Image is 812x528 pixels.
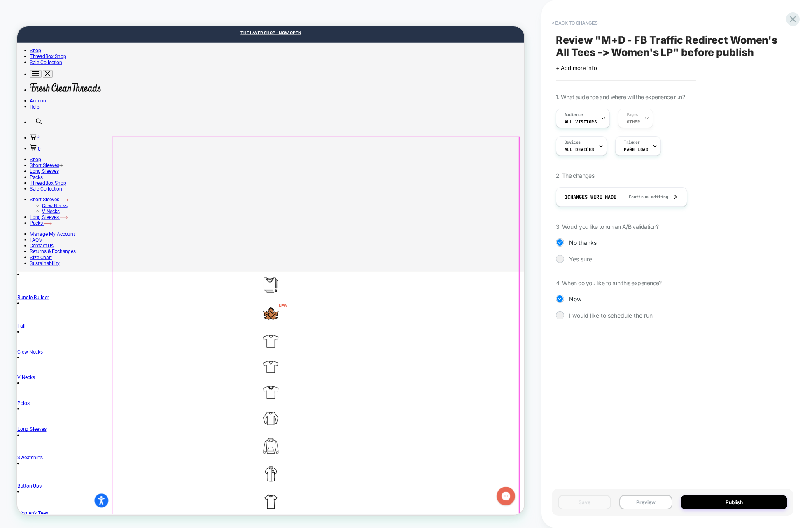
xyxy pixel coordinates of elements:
a: Shop [16,174,32,181]
img: Fall Collection [328,373,348,394]
a: Packs [16,258,46,266]
a: Short Sleeves [16,227,68,235]
span: Devices [565,140,581,145]
span: I would like to schedule the run [569,312,653,319]
button: Publish [681,495,787,509]
span: Account [16,95,40,103]
span: Trigger [624,140,640,145]
button: < Back to changes [548,16,602,30]
span: No thanks [569,239,597,246]
a: 0 [16,143,676,151]
a: FAQ's [16,281,33,288]
span: 2. The changes [556,172,595,179]
a: Manage My Account [16,273,77,281]
img: Torrey :Polo icon | Fresh Clean Threads [328,479,348,497]
span: All Visitors [565,119,597,125]
span: 1 Changes were made [565,194,616,200]
a: Size Chart [16,304,46,312]
a: Long Sleeves [16,251,67,258]
span: Now [569,295,581,302]
button: Gorgias live chat [4,3,29,28]
a: Shop [16,28,32,36]
a: THE LAYER SHOP - NOW OPEN [6,2,670,20]
a: Account [16,95,676,103]
span: Review " M+D - FB Traffic Redirect Women's All Tees -> Women's LP " before publish [556,34,789,58]
span: ALL DEVICES [565,147,594,152]
span: Yes sure [569,256,592,263]
a: SEASONAL COLORS - SHOP FALL COLLECTION [6,20,670,39]
span: Page Load [624,147,648,152]
img: Bundle Builder: Save $15 [328,335,348,356]
a: Returns & Exchanges [16,296,78,304]
a: V-Necks [33,243,56,251]
a: Help [16,103,676,111]
span: 0 [26,143,29,151]
img: Crew Neck Collection Icon | Fresh Clean Threads [328,411,348,428]
button: Save [558,495,611,509]
span: + Add more info [556,65,597,71]
a: Crew Necks [33,235,67,243]
span: 0 [27,159,31,167]
a: Short Sleeves [16,181,61,189]
span: Audience [565,112,583,118]
a: Sale Collection [16,213,60,221]
a: Long Sleeves [16,189,55,197]
span: 1. What audience and where will the experience run? [556,93,685,100]
a: Sustainability [16,312,56,320]
span: 3. Would you like to run an A/B validation? [556,223,659,230]
a: Contact Us [16,288,48,296]
span: Continue editing [621,194,668,200]
a: 0 [16,159,31,167]
a: Sale Collection [16,44,60,52]
a: Packs [16,197,34,205]
span: 4. When do you like to run this experience? [556,279,662,286]
img: V-Neck Collection icon | Fresh Clean Threads [328,446,348,462]
span: Short Sleeves [16,181,56,189]
button: Preview [619,495,672,509]
span: Help [16,103,30,111]
a: ThreadBox Shop [16,205,65,213]
a: ThreadBox Shop [16,36,65,44]
img: Logo [16,75,111,87]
